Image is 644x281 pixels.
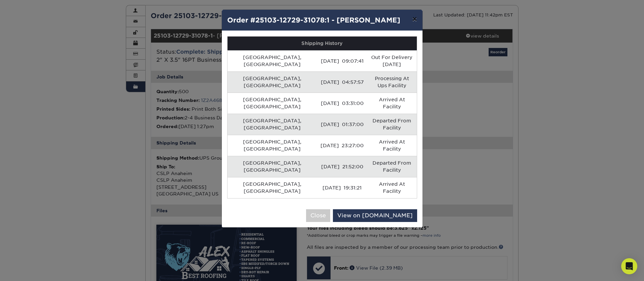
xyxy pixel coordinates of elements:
[228,114,317,135] td: [GEOGRAPHIC_DATA], [GEOGRAPHIC_DATA]
[317,71,367,93] td: [DATE] 04:57:57
[227,15,417,25] h4: Order #25103-12729-31078:1 - [PERSON_NAME]
[317,114,367,135] td: [DATE] 01:37:00
[367,156,416,177] td: Departed From Facility
[306,209,330,222] button: Close
[367,135,416,156] td: Arrived At Facility
[228,156,317,177] td: [GEOGRAPHIC_DATA], [GEOGRAPHIC_DATA]
[367,114,416,135] td: Departed From Facility
[228,135,317,156] td: [GEOGRAPHIC_DATA], [GEOGRAPHIC_DATA]
[228,177,317,198] td: [GEOGRAPHIC_DATA], [GEOGRAPHIC_DATA]
[317,93,367,114] td: [DATE] 03:31:00
[317,177,367,198] td: [DATE] 19:31:21
[367,71,416,93] td: Processing At Ups Facility
[367,177,416,198] td: Arrived At Facility
[367,50,416,71] td: Out For Delivery [DATE]
[407,10,422,29] button: ×
[228,93,317,114] td: [GEOGRAPHIC_DATA], [GEOGRAPHIC_DATA]
[621,258,637,274] div: Open Intercom Messenger
[317,135,367,156] td: [DATE] 23:27:00
[228,37,417,50] th: Shipping History
[333,209,417,222] a: View on [DOMAIN_NAME]
[228,50,317,71] td: [GEOGRAPHIC_DATA], [GEOGRAPHIC_DATA]
[367,93,416,114] td: Arrived At Facility
[317,50,367,71] td: [DATE] 09:07:41
[228,71,317,93] td: [GEOGRAPHIC_DATA], [GEOGRAPHIC_DATA]
[317,156,367,177] td: [DATE] 21:52:00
